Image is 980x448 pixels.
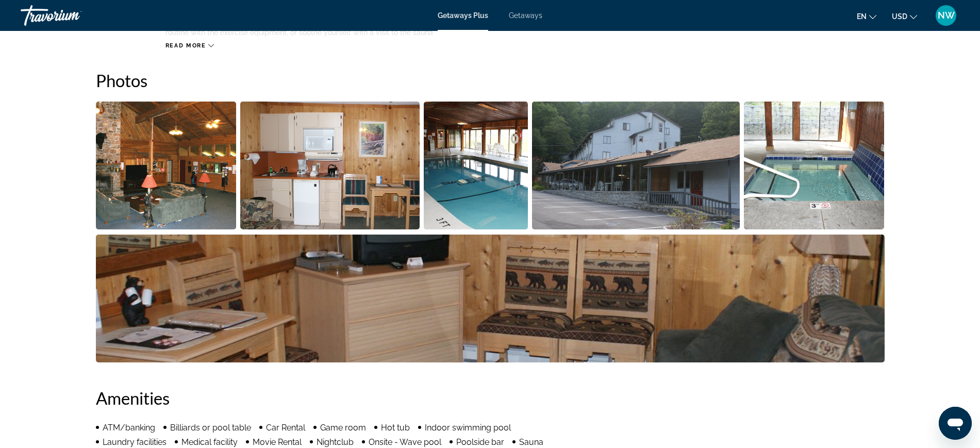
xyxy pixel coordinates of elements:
[532,101,740,230] button: Open full-screen image slider
[369,437,441,447] span: Onsite - Wave pool
[425,423,511,433] span: Indoor swimming pool
[253,437,302,447] span: Movie Rental
[938,10,955,21] span: NW
[892,9,917,24] button: Change currency
[165,42,214,49] button: Read more
[509,11,542,20] a: Getaways
[857,12,867,21] span: en
[103,423,155,433] span: ATM/banking
[240,101,420,230] button: Open full-screen image slider
[438,11,488,20] a: Getaways Plus
[320,423,366,433] span: Game room
[892,12,907,21] span: USD
[170,423,251,433] span: Billiards or pool table
[317,437,354,447] span: Nightclub
[96,234,885,363] button: Open full-screen image slider
[456,437,504,447] span: Poolside bar
[939,407,972,440] iframe: Button to launch messaging window
[744,101,885,230] button: Open full-screen image slider
[381,423,410,433] span: Hot tub
[96,388,885,408] h2: Amenities
[96,70,885,91] h2: Photos
[519,437,543,447] span: Sauna
[103,437,167,447] span: Laundry facilities
[21,2,124,29] a: Travorium
[181,437,238,447] span: Medical facility
[266,423,305,433] span: Car Rental
[165,42,206,49] span: Read more
[933,5,959,26] button: User Menu
[857,9,876,24] button: Change language
[96,101,237,230] button: Open full-screen image slider
[424,101,528,230] button: Open full-screen image slider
